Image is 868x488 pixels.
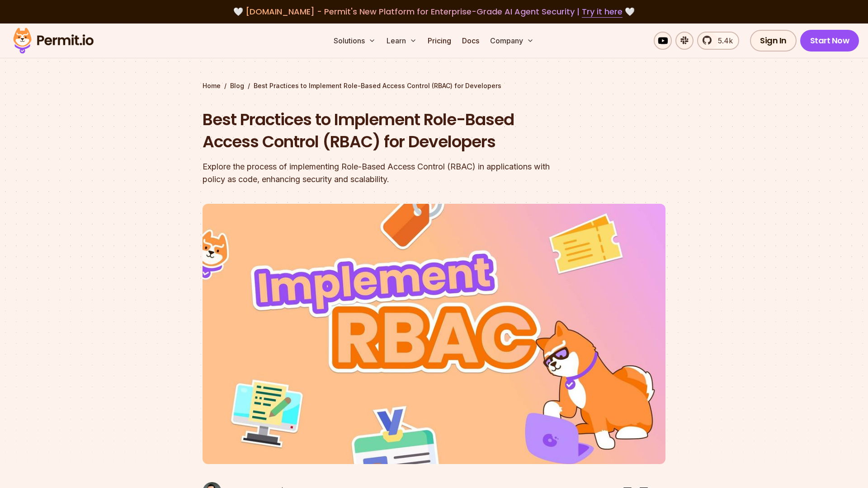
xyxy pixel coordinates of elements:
[486,32,538,50] button: Company
[424,32,455,50] a: Pricing
[22,5,846,18] div: 🤍 🤍
[582,6,623,18] a: Try it here
[245,6,623,17] span: [DOMAIN_NAME] - Permit's New Platform for Enterprise-Grade AI Agent Security |
[9,25,98,56] img: Permit logo
[203,81,221,90] a: Home
[203,81,665,90] div: / /
[203,108,550,153] h1: Best Practices to Implement Role-Based Access Control (RBAC) for Developers
[697,32,739,50] a: 5.4k
[383,32,420,50] button: Learn
[800,30,859,52] a: Start Now
[458,32,483,50] a: Docs
[230,81,244,90] a: Blog
[330,32,379,50] button: Solutions
[712,35,733,46] span: 5.4k
[203,204,665,464] img: Best Practices to Implement Role-Based Access Control (RBAC) for Developers
[750,30,797,52] a: Sign In
[203,160,550,186] div: Explore the process of implementing Role-Based Access Control (RBAC) in applications with policy ...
